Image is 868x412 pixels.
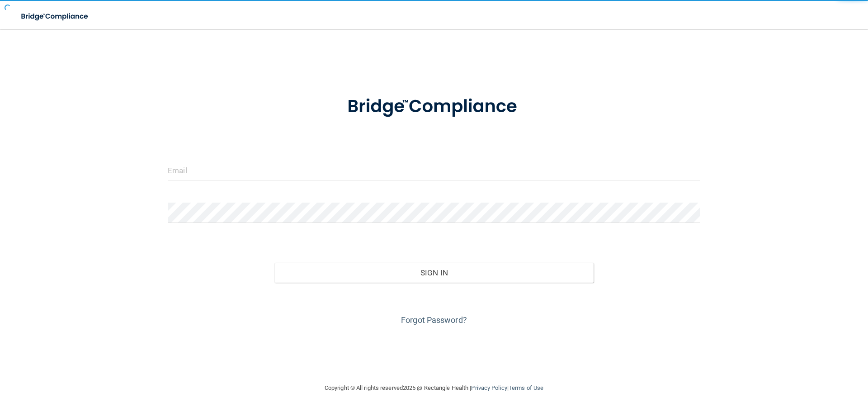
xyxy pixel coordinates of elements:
button: Sign In [274,263,594,283]
img: bridge_compliance_login_screen.278c3ca4.svg [14,7,97,26]
a: Forgot Password? [401,315,467,325]
img: bridge_compliance_login_screen.278c3ca4.svg [329,83,539,130]
a: Terms of Use [509,384,543,391]
a: Privacy Policy [471,384,507,391]
div: Copyright © All rights reserved 2025 @ Rectangle Health | | [269,374,599,403]
input: Email [168,160,700,180]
